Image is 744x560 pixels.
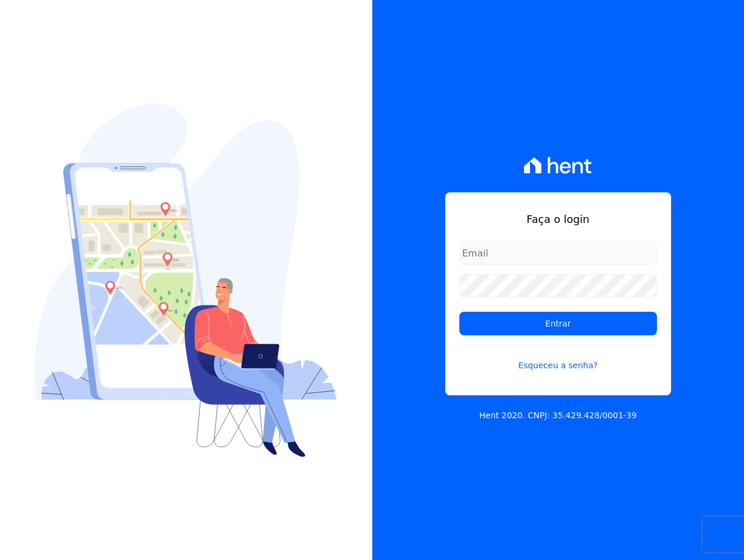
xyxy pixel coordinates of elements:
[479,409,637,422] p: Hent 2020. CNPJ: 35.429.428/0001-39
[459,211,657,227] h1: Faça o login
[35,104,337,457] img: Login
[459,312,657,335] input: Entrar
[459,345,657,372] a: Esqueceu a senha?
[459,241,657,265] input: Email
